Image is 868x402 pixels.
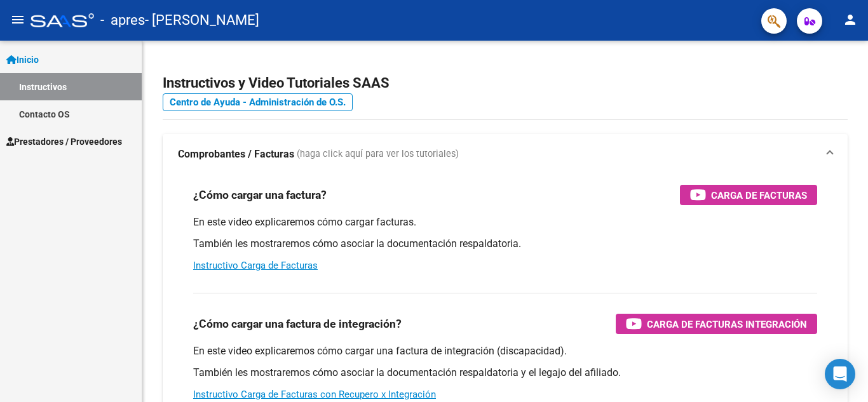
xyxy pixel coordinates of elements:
div: Open Intercom Messenger [825,359,855,389]
button: Carga de Facturas Integración [616,314,817,334]
p: En este video explicaremos cómo cargar una factura de integración (discapacidad). [193,344,817,358]
a: Centro de Ayuda - Administración de O.S. [163,93,353,111]
h3: ¿Cómo cargar una factura? [193,186,327,204]
a: Instructivo Carga de Facturas [193,260,318,271]
span: - apres [100,6,145,34]
span: Carga de Facturas Integración [647,316,807,332]
span: - [PERSON_NAME] [145,6,259,34]
p: En este video explicaremos cómo cargar facturas. [193,215,817,229]
span: Inicio [6,53,39,67]
strong: Comprobantes / Facturas [178,147,294,161]
a: Instructivo Carga de Facturas con Recupero x Integración [193,389,436,400]
span: Prestadores / Proveedores [6,135,122,149]
span: Carga de Facturas [711,187,807,203]
mat-icon: person [843,12,858,27]
mat-icon: menu [10,12,25,27]
p: También les mostraremos cómo asociar la documentación respaldatoria. [193,237,817,251]
mat-expansion-panel-header: Comprobantes / Facturas (haga click aquí para ver los tutoriales) [163,134,848,175]
span: (haga click aquí para ver los tutoriales) [297,147,459,161]
h3: ¿Cómo cargar una factura de integración? [193,315,402,333]
button: Carga de Facturas [680,185,817,205]
h2: Instructivos y Video Tutoriales SAAS [163,71,848,95]
p: También les mostraremos cómo asociar la documentación respaldatoria y el legajo del afiliado. [193,366,817,380]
